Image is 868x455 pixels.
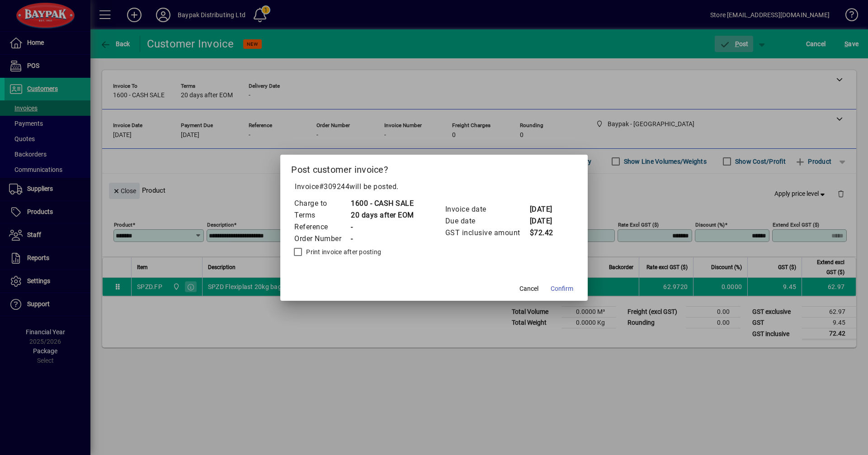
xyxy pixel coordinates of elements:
[280,155,588,181] h2: Post customer invoice?
[350,221,414,233] td: -
[294,233,350,245] td: Order Number
[350,198,414,209] td: 1600 - CASH SALE
[294,209,350,221] td: Terms
[529,215,566,227] td: [DATE]
[445,215,529,227] td: Due date
[350,209,414,221] td: 20 days after EOM
[445,227,529,239] td: GST inclusive amount
[294,198,350,209] td: Charge to
[514,281,543,297] button: Cancel
[519,284,538,294] span: Cancel
[551,284,573,294] span: Confirm
[304,247,381,256] label: Print invoice after posting
[445,204,529,215] td: Invoice date
[529,204,566,215] td: [DATE]
[529,227,566,239] td: $72.42
[547,281,577,297] button: Confirm
[319,182,350,191] span: #309244
[291,181,577,192] p: Invoice will be posted .
[350,233,414,245] td: -
[294,221,350,233] td: Reference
